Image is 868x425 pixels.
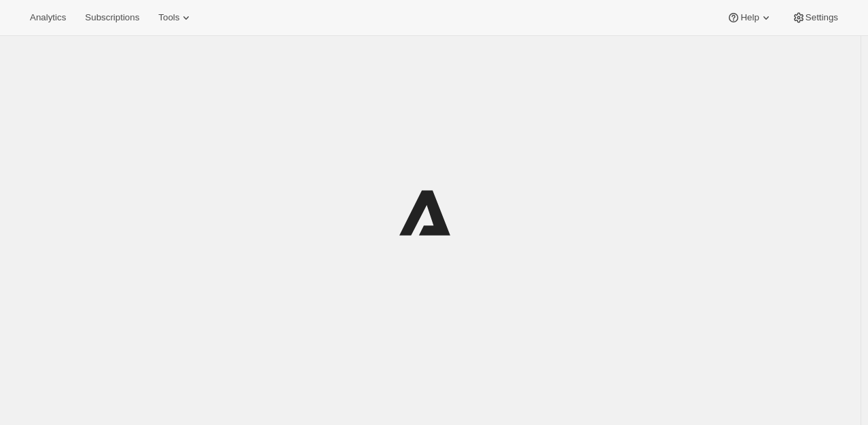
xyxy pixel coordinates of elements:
span: Settings [806,12,838,23]
button: Settings [784,8,846,27]
button: Tools [150,8,201,27]
button: Help [719,8,780,27]
button: Subscriptions [77,8,147,27]
button: Analytics [22,8,74,27]
span: Help [740,12,759,23]
span: Analytics [30,12,66,23]
span: Subscriptions [85,12,139,23]
span: Tools [158,12,179,23]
